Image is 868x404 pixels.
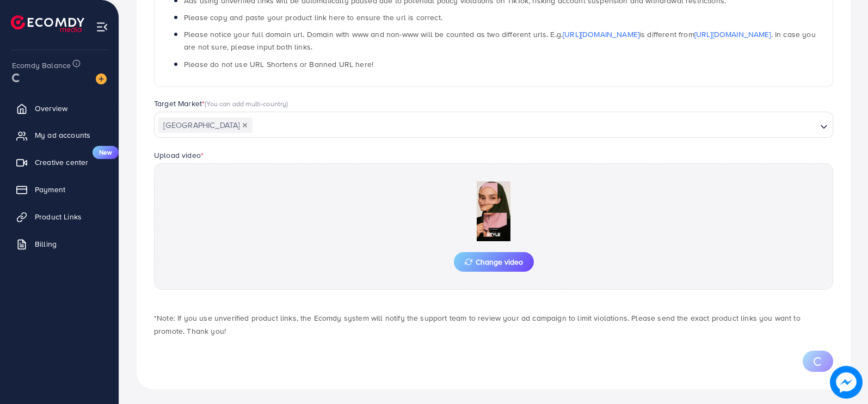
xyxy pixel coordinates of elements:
[154,98,288,109] label: Target Market
[205,99,288,108] span: (You can add multi-country)
[35,130,90,140] span: My ad accounts
[154,112,833,138] div: Search for option
[154,311,833,338] p: *Note: If you use unverified product links, the Ecomdy system will notify the support team to rev...
[8,151,110,173] a: Creative centerNew
[439,181,548,241] img: Preview Image
[8,124,110,146] a: My ad accounts
[454,252,534,272] button: Change video
[184,59,373,70] span: Please do not use URL Shortens or Banned URL here!
[96,21,108,33] img: menu
[35,157,88,168] span: Creative center
[96,74,107,84] img: image
[465,258,523,266] span: Change video
[254,117,816,134] input: Search for option
[830,366,863,399] img: image
[93,146,119,159] span: New
[154,150,204,161] label: Upload video
[8,206,110,228] a: Product Links
[35,238,57,249] span: Billing
[35,103,67,114] span: Overview
[35,211,82,222] span: Product Links
[35,184,65,195] span: Payment
[12,60,71,71] span: Ecomdy Balance
[8,233,110,255] a: Billing
[158,118,253,133] span: [GEOGRAPHIC_DATA]
[11,15,84,32] img: logo
[184,29,816,52] span: Please notice your full domain url. Domain with www and non-www will be counted as two different ...
[694,29,771,40] a: [URL][DOMAIN_NAME]
[563,29,639,40] a: [URL][DOMAIN_NAME]
[242,123,248,128] button: Deselect United Kingdom
[8,179,110,200] a: Payment
[184,12,442,23] span: Please copy and paste your product link here to ensure the url is correct.
[8,97,110,119] a: Overview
